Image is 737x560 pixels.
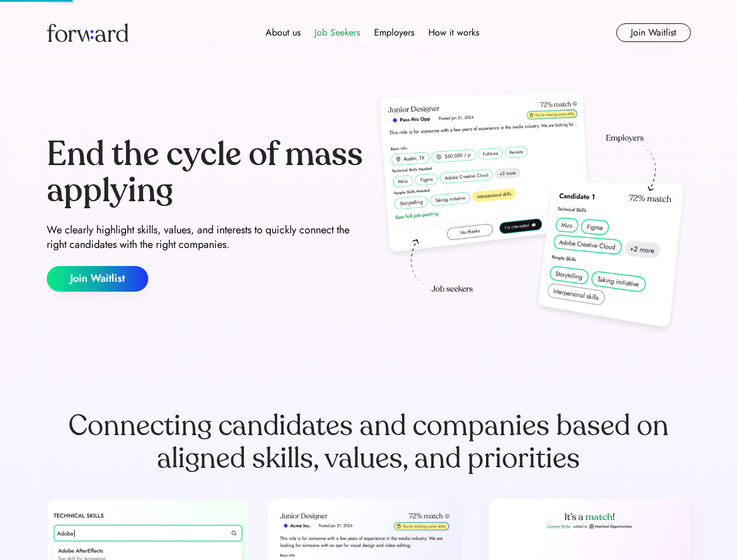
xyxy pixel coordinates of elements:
[47,409,691,475] div: Connecting candidates and companies based on aligned skills, values, and priorities
[47,136,364,208] div: End the cycle of mass applying
[373,89,691,339] img: hero-image.png
[47,266,148,292] button: Join Waitlist
[47,23,128,42] img: Forward logo
[616,23,691,42] button: Join Waitlist
[428,26,479,40] div: How it works
[47,223,364,252] div: We clearly highlight skills, values, and interests to quickly connect the right candidates with t...
[315,26,360,40] div: Job Seekers
[374,26,414,40] div: Employers
[266,26,301,40] div: About us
